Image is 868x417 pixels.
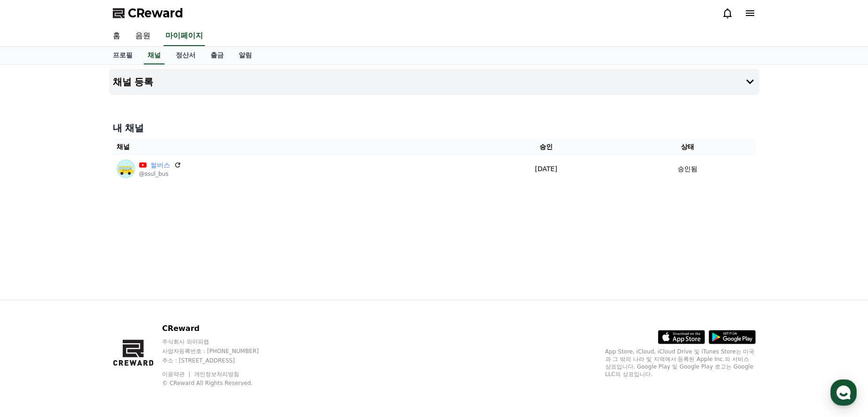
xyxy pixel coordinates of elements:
[162,323,277,334] p: CReward
[150,160,170,170] a: 썰버스
[168,47,203,64] a: 정산서
[128,26,158,46] a: 음원
[164,26,205,46] a: 마이페이지
[128,6,183,21] span: CReward
[678,164,697,174] p: 승인됨
[162,347,277,355] p: 사업자등록번호 : [PHONE_NUMBER]
[113,121,756,134] h4: 내 채널
[472,138,620,156] th: 승인
[139,170,181,178] p: @ssul_bus
[105,47,140,64] a: 프로필
[162,357,277,364] p: 주소 : [STREET_ADDRESS]
[194,371,239,378] a: 개인정보처리방침
[117,159,135,178] img: 썰버스
[231,47,259,64] a: 알림
[203,47,231,64] a: 출금
[476,164,617,174] p: [DATE]
[162,379,277,387] p: © CReward All Rights Reserved.
[162,371,192,378] a: 이용약관
[162,338,277,346] p: 주식회사 와이피랩
[105,26,128,46] a: 홈
[605,348,756,378] p: App Store, iCloud, iCloud Drive 및 iTunes Store는 미국과 그 밖의 나라 및 지역에서 등록된 Apple Inc.의 서비스 상표입니다. Goo...
[113,6,183,21] a: CReward
[144,47,164,64] a: 채널
[113,77,154,87] h4: 채널 등록
[113,138,472,156] th: 채널
[109,69,759,95] button: 채널 등록
[620,138,755,156] th: 상태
